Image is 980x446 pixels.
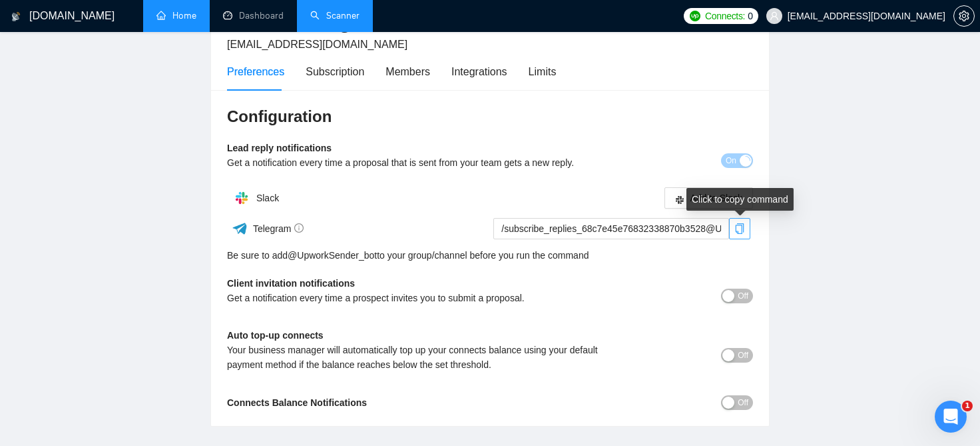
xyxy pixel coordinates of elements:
a: @UpworkSender_bot [288,248,377,263]
span: 1 [962,401,973,411]
span: info-circle [294,223,304,233]
span: [EMAIL_ADDRESS][DOMAIN_NAME] [227,39,407,50]
b: Lead reply notifications [227,143,332,153]
div: Your business manager will automatically top up your connects balance using your default payment ... [227,343,622,372]
span: On [726,153,736,168]
span: slack [675,195,684,205]
span: Off [738,348,748,363]
img: ww3wtPAAAAAElFTkSuQmCC [232,220,248,237]
button: copy [729,218,750,239]
span: copy [730,223,750,234]
span: Off [738,395,748,410]
b: Connects Balance Notifications [227,397,367,408]
div: Integrations [451,63,507,80]
button: slackAdd to Slack [664,187,753,209]
img: upwork-logo.png [690,11,700,21]
a: dashboardDashboard [223,10,284,21]
span: Connects: [705,9,745,23]
div: Limits [529,63,557,80]
div: Members [385,63,430,80]
div: Get a notification every time a prospect invites you to submit a proposal. [227,291,622,305]
div: Preferences [227,63,284,80]
h3: Configuration [227,106,753,127]
iframe: Intercom live chat [935,401,967,433]
span: 0 [748,9,753,23]
a: homeHome [156,10,196,21]
span: loading [740,155,752,167]
span: user [770,11,779,21]
button: setting [953,5,975,27]
b: Client invitation notifications [227,278,355,289]
div: Be sure to add to your group/channel before you run the command [227,248,753,263]
span: Off [738,289,748,303]
div: Get a notification every time a proposal that is sent from your team gets a new reply. [227,155,622,170]
div: Subscription [306,63,364,80]
b: Auto top-up connects [227,330,324,341]
div: Click to copy command [686,188,794,211]
img: hpQkSZIkSZIkSZIkSZIkSZIkSZIkSZIkSZIkSZIkSZIkSZIkSZIkSZIkSZIkSZIkSZIkSZIkSZIkSZIkSZIkSZIkSZIkSZIkS... [228,185,255,211]
span: Telegram [253,223,304,234]
span: Slack [256,193,279,203]
a: searchScanner [310,10,360,21]
a: setting [953,11,975,21]
span: setting [954,11,974,21]
img: logo [11,6,21,27]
